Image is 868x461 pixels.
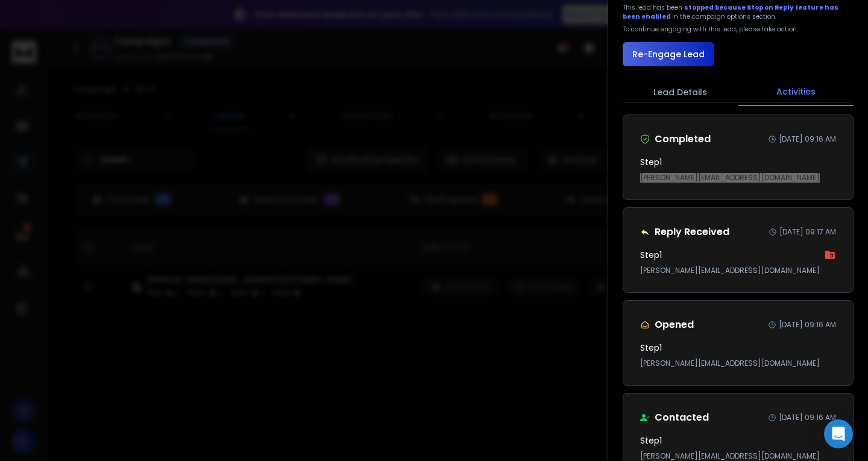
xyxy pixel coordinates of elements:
p: [DATE] 09:16 AM [779,134,836,144]
div: Open Intercom Messenger [824,419,853,448]
p: [PERSON_NAME][EMAIL_ADDRESS][DOMAIN_NAME] [640,266,836,275]
div: Reply Received [640,225,729,239]
div: Completed [640,132,711,146]
h3: Step 1 [640,249,662,261]
p: [DATE] 09:16 AM [779,413,836,422]
h3: Step 1 [640,434,662,447]
button: Activities [738,78,854,106]
button: Re-Engage Lead [623,42,714,66]
div: Contacted [640,410,709,425]
span: stopped because Stop on Reply feature has been enabled [623,3,838,21]
button: Lead Details [623,79,738,105]
div: Opened [640,318,694,332]
p: [PERSON_NAME][EMAIL_ADDRESS][DOMAIN_NAME] [640,359,836,368]
div: This lead has been in the campaign options section. [623,3,854,21]
p: To continue engaging with this lead, please take action. [623,25,798,34]
h3: Step 1 [640,342,662,354]
p: [PERSON_NAME][EMAIL_ADDRESS][DOMAIN_NAME] [640,173,836,183]
h3: Step 1 [640,156,662,168]
p: [DATE] 09:16 AM [779,320,836,330]
p: [PERSON_NAME][EMAIL_ADDRESS][DOMAIN_NAME] [640,451,836,461]
p: [DATE] 09:17 AM [779,227,836,237]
